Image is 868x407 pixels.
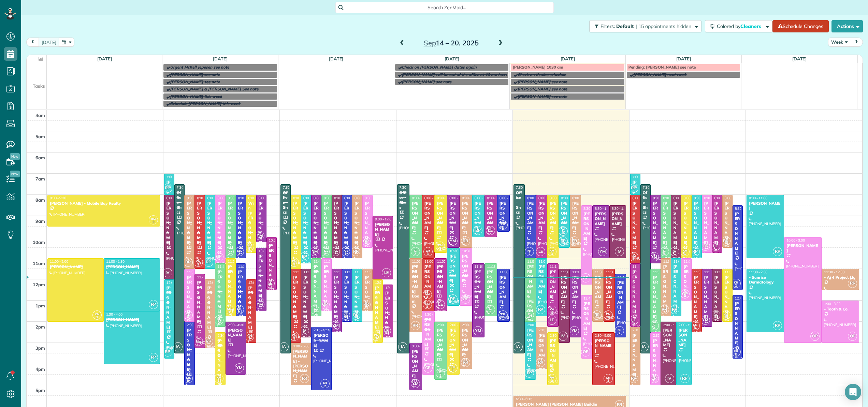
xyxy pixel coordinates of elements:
small: 3 [681,251,689,257]
span: RR [570,236,579,246]
span: KM [151,217,156,221]
span: 11:30 - 2:00 [355,270,373,274]
span: IV [615,247,624,256]
span: 8:00 - 10:15 [259,196,277,200]
span: 8:00 - 11:30 [207,196,226,200]
div: [PERSON_NAME] [344,201,350,245]
span: KR [501,222,505,226]
span: 8:00 - 11:00 [424,196,443,200]
span: 8:00 - 11:00 [238,196,257,200]
span: 11:30 - 2:30 [749,270,767,274]
span: Sep [424,39,436,47]
span: RR [461,236,470,246]
div: [PERSON_NAME] [735,212,741,256]
span: 8:00 - 11:00 [355,196,373,200]
div: [PERSON_NAME] [749,201,782,211]
div: [PERSON_NAME] [572,275,579,304]
span: 8:00 - 9:45 [500,196,516,200]
span: KR [527,249,532,252]
span: [PERSON_NAME] see note [517,86,567,91]
div: Office - Shcs [176,190,183,215]
span: 8:00 - 10:30 [572,196,591,200]
div: [PERSON_NAME] [303,275,309,319]
div: [PERSON_NAME] [293,201,299,245]
div: [PERSON_NAME] [549,270,556,299]
span: RP [163,184,172,193]
button: Colored byCleaners [705,20,772,32]
span: IV [163,268,172,277]
span: [PERSON_NAME] will be out of the office at 10 am has meeting with clients [402,72,544,77]
a: [DATE] [213,56,228,61]
span: 8:00 - 11:30 [197,196,215,200]
div: [PERSON_NAME] [436,201,445,230]
span: 11:00 - 1:45 [314,259,332,264]
small: 2 [525,251,534,257]
span: 8:00 - 10:45 [437,196,455,200]
div: [PERSON_NAME] [313,264,319,308]
div: [PERSON_NAME] [375,222,391,237]
span: 7:30 - 3:30 [516,185,532,190]
a: [DATE] [329,56,344,61]
span: 11:45 - 2:45 [617,275,636,279]
span: KR [237,249,241,252]
div: [PERSON_NAME] [269,243,275,287]
div: [PERSON_NAME] [313,201,319,245]
span: 11:30 - 2:00 [606,270,624,274]
span: Check on [PERSON_NAME] dates again [402,64,477,70]
span: 11:00 - 1:00 [683,259,702,264]
span: Check on Kenias schedule [517,72,566,77]
div: [PERSON_NAME] [323,201,330,245]
span: KM [247,243,252,247]
a: Filters: Default | 15 appointments hidden [586,20,701,32]
small: 3 [436,246,445,252]
span: 11:00 - 2:00 [50,259,68,264]
div: [PERSON_NAME] - Mobile Bay Realty [49,201,158,206]
div: [PERSON_NAME] [411,201,420,230]
span: LE [265,279,275,288]
span: 8:00 - 11:00 [228,196,246,200]
span: YM [448,236,458,246]
small: 3 [194,261,203,268]
span: YM [255,231,264,240]
small: 3 [290,261,299,268]
span: KR [344,249,348,252]
div: [PERSON_NAME] [354,201,360,245]
span: 8:00 - 11:00 [663,196,681,200]
span: 8:00 - 11:00 [538,196,557,200]
div: [PERSON_NAME] [487,201,495,230]
span: KM [438,243,443,247]
div: [PERSON_NAME] [583,212,590,241]
div: [PERSON_NAME] [106,264,158,269]
span: 11:30 - 2:30 [694,270,712,274]
div: [PERSON_NAME] [499,201,508,230]
div: [PERSON_NAME] [704,275,710,319]
a: [DATE] [445,56,459,61]
div: [PHONE_NUMBER] [474,237,483,246]
div: [PERSON_NAME] [594,275,602,304]
div: [PERSON_NAME] [487,270,495,299]
div: [PERSON_NAME] [449,254,458,283]
span: [PERSON_NAME] 1030 am [512,64,563,70]
span: IC [414,249,417,252]
div: [PERSON_NAME] [694,275,700,319]
span: OP [581,273,590,282]
div: [PERSON_NAME] [186,201,192,245]
small: 2 [559,230,567,237]
div: [PERSON_NAME] [527,201,534,230]
button: next [850,38,863,47]
small: 2 [235,251,244,257]
span: 11:15 - 2:45 [475,264,493,269]
div: [PERSON_NAME] [462,254,470,283]
span: 8:00 - 11:00 [314,196,332,200]
span: 10:30 - 1:15 [462,249,480,253]
div: [PERSON_NAME] [238,270,244,314]
small: 2 [411,251,420,257]
span: 8:00 - 11:00 [412,196,430,200]
span: 8:00 - 10:30 [561,196,579,200]
span: 7:00 - 8:00 [633,175,649,179]
div: [PERSON_NAME] [424,201,433,230]
div: [PERSON_NAME] [572,201,579,230]
div: [PERSON_NAME] [611,212,624,226]
span: 8:00 - 11:00 [527,196,546,200]
div: [PERSON_NAME] [228,264,234,308]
